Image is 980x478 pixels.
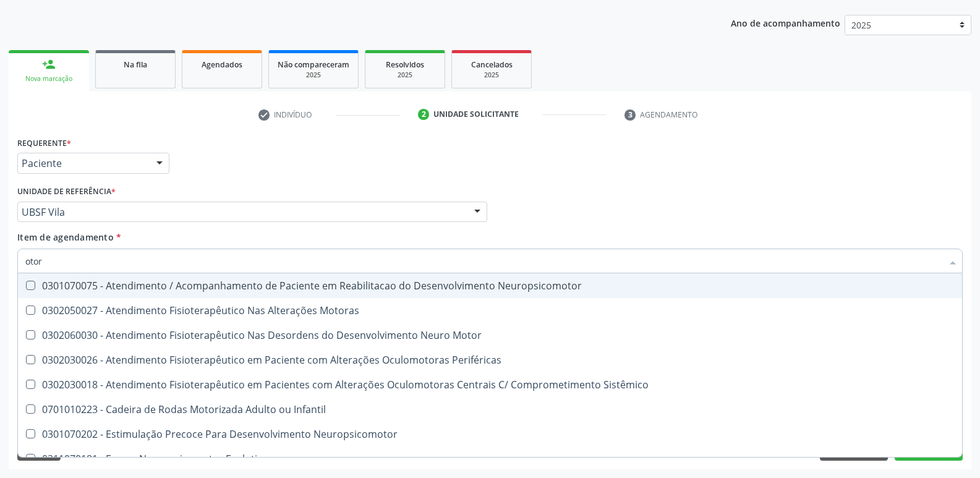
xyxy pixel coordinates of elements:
div: 2025 [461,70,522,80]
span: Item de agendamento [17,231,114,243]
label: Requerente [17,134,71,153]
div: Nova marcação [17,74,80,83]
span: Paciente [22,157,144,169]
span: UBSF Vila [22,206,462,218]
div: 0301070075 - Atendimento / Acompanhamento de Paciente em Reabilitacao do Desenvolvimento Neuropsi... [25,281,955,291]
span: Agendados [202,59,242,70]
div: 0211070181 - Exame Neuropsicomotor Evolutivo [25,454,955,464]
div: Unidade solicitante [433,109,519,120]
span: Cancelados [471,59,513,70]
label: Unidade de referência [17,182,116,202]
div: 2025 [278,70,349,80]
div: 0301070202 - Estimulação Precoce Para Desenvolvimento Neuropsicomotor [25,429,955,439]
div: 0302030026 - Atendimento Fisioterapêutico em Paciente com Alterações Oculomotoras Periféricas [25,355,955,365]
div: 0302060030 - Atendimento Fisioterapêutico Nas Desordens do Desenvolvimento Neuro Motor [25,330,955,340]
div: 0302050027 - Atendimento Fisioterapêutico Nas Alterações Motoras [25,305,955,315]
div: 0302030018 - Atendimento Fisioterapêutico em Pacientes com Alterações Oculomotoras Centrais C/ Co... [25,380,955,390]
input: Buscar por procedimentos [25,249,942,273]
div: 0701010223 - Cadeira de Rodas Motorizada Adulto ou Infantil [25,404,955,414]
span: Não compareceram [278,59,349,70]
span: Resolvidos [386,59,424,70]
p: Ano de acompanhamento [731,15,840,30]
div: 2025 [374,70,436,80]
div: 2 [418,109,429,120]
span: Na fila [124,59,147,70]
div: person_add [42,58,56,71]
